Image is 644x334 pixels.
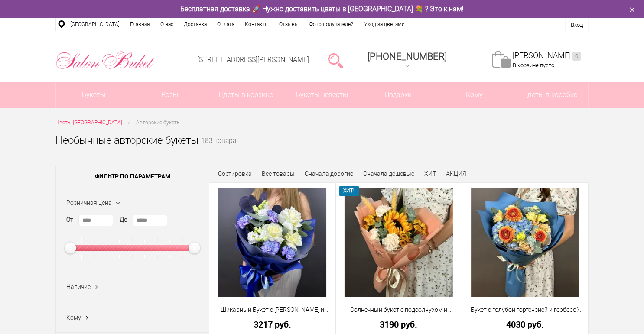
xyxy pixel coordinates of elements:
a: [PERSON_NAME] [513,51,581,61]
span: Фильтр по параметрам [56,165,209,187]
a: Цветы в коробке [512,82,588,108]
a: Шикарный Букет с [PERSON_NAME] и [PERSON_NAME] [215,305,330,315]
a: [GEOGRAPHIC_DATA] [65,18,125,31]
span: ХИТ! [339,186,359,195]
a: 3217 руб. [215,320,330,329]
div: Бесплатная доставка 🚀 Нужно доставить цветы в [GEOGRAPHIC_DATA] 💐 ? Это к нам! [49,4,595,13]
a: Главная [125,18,155,31]
span: Авторские букеты [136,120,181,126]
span: В корзине пусто [513,62,554,68]
span: Сортировка [218,170,252,177]
a: Сначала дешевые [363,170,414,177]
a: Вход [571,22,583,28]
span: Кому [436,82,512,108]
small: 183 товара [201,138,236,159]
a: Букет с голубой гортензией и герберой мини [468,305,582,315]
a: 4030 руб. [468,320,582,329]
a: ХИТ [424,170,436,177]
a: Контакты [240,18,274,31]
a: Букеты [56,82,132,108]
img: Цветы Нижний Новгород [55,49,155,71]
span: Розничная цена [66,199,112,206]
h1: Необычные авторские букеты [55,133,198,148]
label: До [120,215,127,224]
img: Шикарный Букет с Розами и Синими Диантусами [218,188,326,297]
a: АКЦИЯ [446,170,466,177]
ins: 0 [572,52,581,61]
span: Кому [66,314,81,321]
a: Розы [132,82,208,108]
a: О нас [155,18,179,31]
span: Цветы [GEOGRAPHIC_DATA] [55,120,122,126]
img: Букет с голубой гортензией и герберой мини [471,188,579,297]
a: [PHONE_NUMBER] [362,48,452,73]
a: Уход за цветами [359,18,410,31]
a: Отзывы [274,18,304,31]
label: От [66,215,73,224]
a: Все товары [262,170,295,177]
img: Солнечный букет с подсолнухом и диантусами [345,188,453,297]
a: Солнечный букет с подсолнухом и диантусами [342,305,456,315]
a: Цветы [GEOGRAPHIC_DATA] [55,118,122,127]
span: [PHONE_NUMBER] [368,51,447,62]
a: Цветы в корзине [208,82,284,108]
a: Сначала дорогие [305,170,353,177]
a: Подарки [360,82,436,108]
a: Оплата [212,18,240,31]
a: [STREET_ADDRESS][PERSON_NAME] [197,55,309,64]
a: 3190 руб. [342,320,456,329]
a: Доставка [179,18,212,31]
a: Букеты невесты [284,82,360,108]
span: Наличие [66,283,91,290]
a: Фото получателей [304,18,359,31]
